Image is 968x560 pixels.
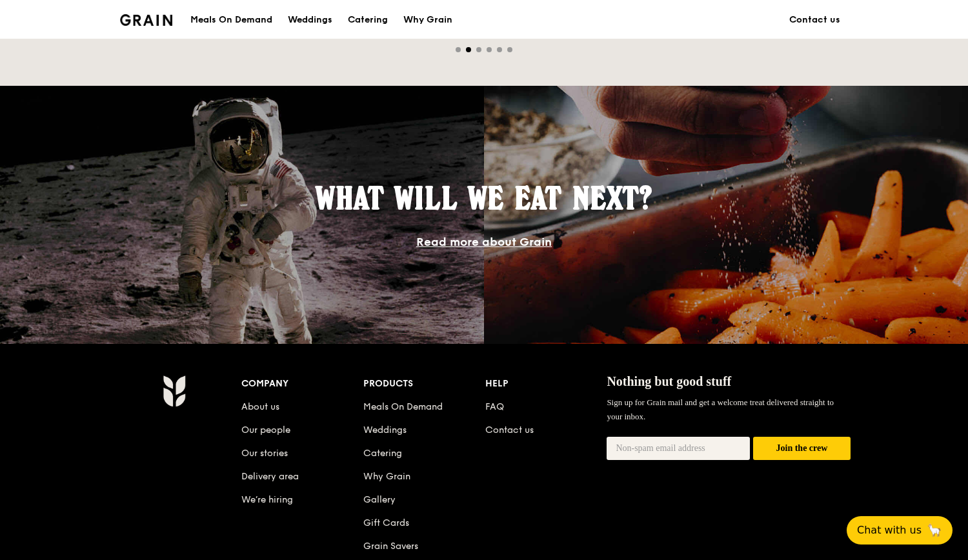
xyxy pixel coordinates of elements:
a: Gift Cards [363,517,409,528]
a: FAQ [485,401,504,412]
div: Catering [348,1,388,39]
a: Delivery area [241,471,299,482]
span: Go to slide 1 [456,47,461,52]
a: Read more about Grain [416,235,552,249]
div: Help [485,375,607,393]
a: Catering [340,1,396,39]
a: Our stories [241,448,288,459]
button: Join the crew [753,437,851,461]
span: Chat with us [857,523,922,538]
span: Go to slide 4 [487,47,492,52]
span: Go to slide 3 [476,47,481,52]
a: Catering [363,448,402,459]
input: Non-spam email address [607,437,750,460]
span: Go to slide 2 [466,47,471,52]
div: Weddings [288,1,332,39]
a: Contact us [781,1,848,39]
span: Go to slide 5 [497,47,502,52]
a: About us [241,401,279,412]
button: Chat with us🦙 [847,516,953,545]
img: Grain [120,14,172,26]
a: Meals On Demand [363,401,443,412]
div: Meals On Demand [190,1,272,39]
a: Weddings [363,425,407,435]
a: We’re hiring [241,494,293,505]
span: Sign up for Grain mail and get a welcome treat delivered straight to your inbox. [607,397,834,421]
div: Why Grain [403,1,452,39]
span: What will we eat next? [316,179,652,217]
span: Nothing but good stuff [607,374,731,388]
a: Gallery [363,494,396,505]
img: Grain [163,375,185,407]
a: Weddings [280,1,340,39]
a: Grain Savers [363,541,418,552]
a: Contact us [485,425,534,435]
a: Why Grain [363,471,410,482]
span: 🦙 [927,523,942,538]
div: Products [363,375,485,393]
span: Go to slide 6 [507,47,512,52]
a: Our people [241,425,290,435]
div: Company [241,375,363,393]
a: Why Grain [396,1,460,39]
